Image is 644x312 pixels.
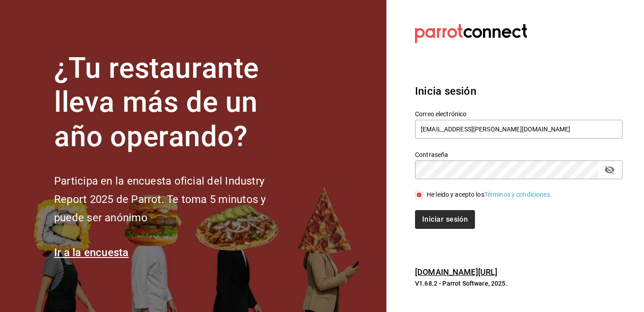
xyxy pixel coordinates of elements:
a: Términos y condiciones. [484,191,552,198]
a: Ir a la encuesta [54,246,129,259]
label: Correo electrónico [415,110,623,117]
h2: Participa en la encuesta oficial del Industry Report 2025 de Parrot. Te toma 5 minutos y puede se... [54,172,296,227]
label: Contraseña [415,151,623,157]
button: Iniciar sesión [415,210,475,229]
a: [DOMAIN_NAME][URL] [415,267,497,277]
h3: Inicia sesión [415,83,623,99]
div: He leído y acepto los [427,190,552,199]
p: V1.68.2 - Parrot Software, 2025. [415,279,623,288]
button: passwordField [602,162,617,177]
input: Ingresa tu correo electrónico [415,120,623,139]
h1: ¿Tu restaurante lleva más de un año operando? [54,51,296,154]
